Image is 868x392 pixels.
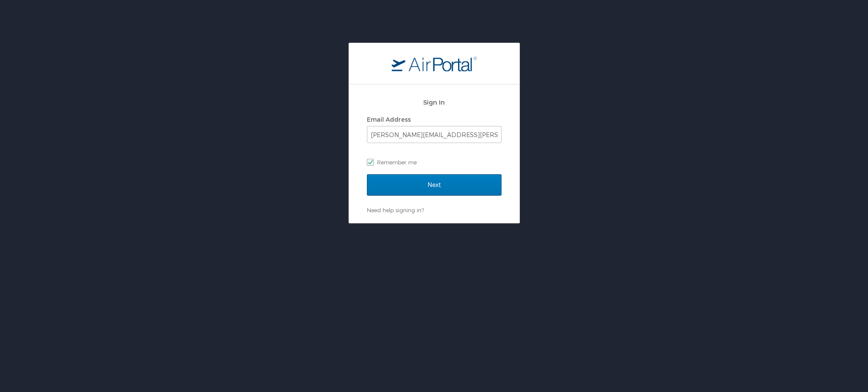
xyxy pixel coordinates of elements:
input: Next [367,174,502,196]
label: Email Address [367,116,411,123]
img: logo [392,56,477,71]
h2: Sign In [367,97,502,107]
a: Need help signing in? [367,207,424,214]
label: Remember me [367,156,502,169]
